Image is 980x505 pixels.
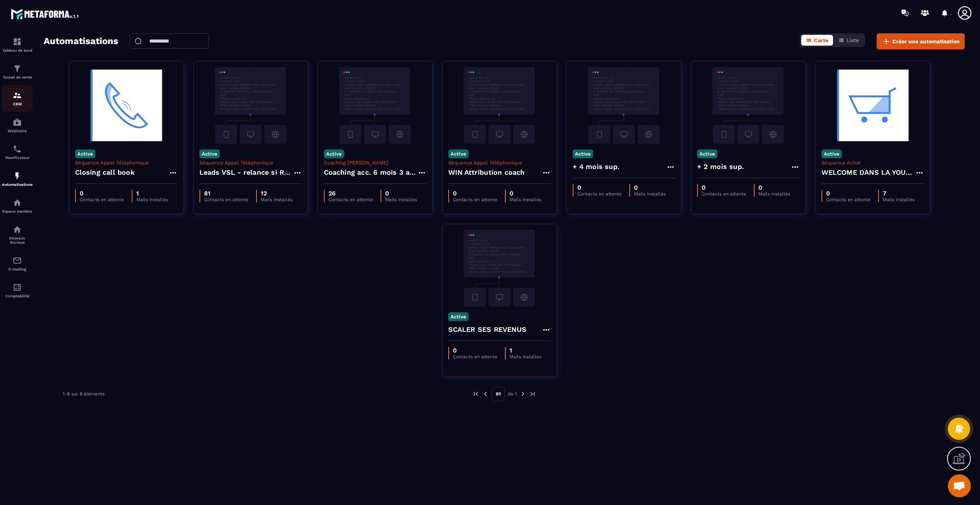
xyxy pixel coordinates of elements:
[75,160,178,166] p: Séquence Appel Téléphonique
[826,197,871,202] p: Contacts en attente
[2,102,33,106] p: CRM
[385,190,417,197] p: 0
[758,184,790,191] p: 0
[13,198,22,207] img: automations
[2,156,33,160] p: Planificateur
[634,184,666,191] p: 0
[199,167,293,178] h4: Leads VSL - relance si RDV non pris
[136,190,168,197] p: 1
[846,37,859,43] span: Liste
[2,129,33,133] p: Webinaire
[13,118,22,127] img: automations
[44,33,118,49] h2: Automatisations
[448,324,527,335] h4: SCALER SES REVENUS
[324,67,426,144] img: automation-background
[883,190,915,197] p: 7
[453,347,497,354] p: 0
[2,182,33,187] p: Automatisations
[328,190,373,197] p: 26
[75,149,95,158] p: Active
[11,7,80,21] img: logo
[573,161,620,172] h4: + 4 mois sup.
[13,144,22,154] img: scheduler
[577,191,622,197] p: Contacts en attente
[822,67,924,144] img: automation-background
[510,354,541,359] p: Mails installés
[2,85,33,112] a: formationformationCRM
[328,197,373,202] p: Contacts en attente
[2,294,33,298] p: Comptabilité
[75,67,178,144] img: automation-background
[634,191,666,197] p: Mails installés
[697,149,717,158] p: Active
[261,190,292,197] p: 12
[510,347,541,354] p: 1
[877,33,965,49] button: Créer une automatisation
[204,190,248,197] p: 81
[199,149,220,158] p: Active
[2,58,33,85] a: formationformationTunnel de vente
[448,67,551,144] img: automation-background
[883,197,915,202] p: Mails installés
[13,171,22,180] img: automations
[75,167,135,178] h4: Closing call book
[948,474,971,497] a: Open chat
[758,191,790,197] p: Mails installés
[13,225,22,234] img: social-network
[453,354,497,359] p: Contacts en attente
[2,236,33,244] p: Réseaux Sociaux
[448,167,525,178] h4: WIN Attribution coach
[2,48,33,52] p: Tableau de bord
[697,67,800,144] img: automation-background
[822,149,842,158] p: Active
[199,67,302,144] img: automation-background
[2,219,33,250] a: social-networksocial-networkRéseaux Sociaux
[453,190,497,197] p: 0
[822,160,924,166] p: Séquence Achat
[80,197,124,202] p: Contacts en attente
[482,390,489,397] img: prev
[453,197,497,202] p: Contacts en attente
[826,190,871,197] p: 0
[2,139,33,166] a: schedulerschedulerPlanificateur
[508,391,517,397] p: de 1
[702,184,746,191] p: 0
[573,149,593,158] p: Active
[2,277,33,304] a: accountantaccountantComptabilité
[492,387,505,401] p: 01
[324,167,417,178] h4: Coaching acc. 6 mois 3 appels
[448,160,551,166] p: Séquence Appel Téléphonique
[204,197,248,202] p: Contacts en attente
[136,197,168,202] p: Mails installés
[2,267,33,271] p: E-mailing
[324,149,344,158] p: Active
[519,390,526,397] img: next
[510,197,541,202] p: Mails installés
[63,391,105,397] p: 1-8 sur 8 éléments
[385,197,417,202] p: Mails installés
[529,390,536,397] img: next
[13,283,22,292] img: accountant
[13,91,22,100] img: formation
[577,184,622,191] p: 0
[80,190,124,197] p: 0
[13,256,22,265] img: email
[814,37,828,43] span: Carte
[801,35,833,46] button: Carte
[2,112,33,139] a: automationsautomationsWebinaire
[13,37,22,46] img: formation
[261,197,292,202] p: Mails installés
[573,67,675,144] img: automation-background
[2,75,33,79] p: Tunnel de vente
[834,35,864,46] button: Liste
[2,250,33,277] a: emailemailE-mailing
[697,161,744,172] h4: + 2 mois sup.
[13,64,22,73] img: formation
[2,192,33,219] a: automationsautomationsEspace membre
[2,209,33,213] p: Espace membre
[199,160,302,166] p: Séquence Appel Téléphonique
[448,149,469,158] p: Active
[702,191,746,197] p: Contacts en attente
[448,230,551,307] img: automation-background
[448,312,469,321] p: Active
